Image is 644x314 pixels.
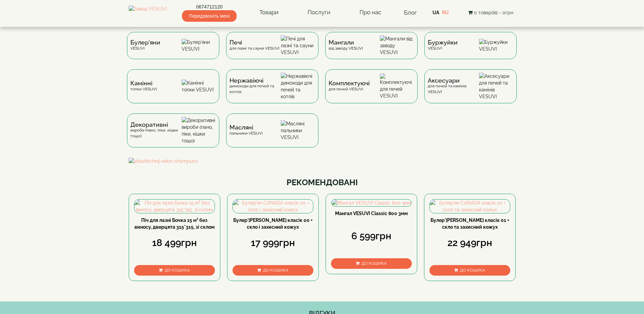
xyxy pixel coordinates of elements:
[322,69,421,114] a: Комплектуючідля печей VESUVI Комплектуючі для печей VESUVI
[430,199,510,213] img: Булер'ян CANADA класік 01 + скло та захисний кожух
[130,122,182,139] div: вироби (пано, піки, кішки тощо)
[421,32,520,69] a: БуржуйкиVESUVI Буржуйки VESUVI
[322,32,421,69] a: Мангаливід заводу VESUVI Мангали від заводу VESUVI
[442,10,449,15] a: RU
[362,261,387,266] span: До кошика
[130,81,157,92] div: топки VESUVI
[281,120,315,141] img: Масляні пальники VESUVI
[433,10,439,15] a: UA
[134,265,215,276] button: До кошика
[430,217,509,230] a: Булер'[PERSON_NAME] класік 01 + скло та захисний кожух
[335,211,408,216] a: Мангал VESUVI Classic 800 3мм
[134,199,215,213] img: Піч для лазні Бочка 15 м³ без виносу, дверцята 315*315, зі склом
[479,39,513,52] img: Буржуйки VESUVI
[429,236,510,250] div: 22 949грн
[474,10,513,15] span: 0 товар(ів) - 0грн
[380,73,414,99] img: Комплектуючі для печей VESUVI
[129,5,166,20] img: Завод VESUVI
[428,40,458,45] span: Буржуйки
[229,78,281,95] div: димоходи для печей та котлів
[329,81,370,92] div: для печей VESUVI
[428,78,479,95] div: для печей та камінів VESUVI
[428,40,458,51] div: VESUVI
[263,268,288,273] span: До кошика
[182,10,237,22] span: Передзвоніть мені
[229,125,263,136] div: пальники VESUVI
[428,78,479,83] span: Аксесуари
[223,32,322,69] a: Печідля лазні та сауни VESUVI Печі для лазні та сауни VESUVI
[233,265,313,276] button: До кошика
[460,268,485,273] span: До кошика
[233,236,313,250] div: 17 999грн
[130,40,160,51] div: VESUVI
[466,9,515,16] button: 0 товар(ів) - 0грн
[165,268,190,273] span: До кошика
[331,258,412,269] button: До кошика
[380,35,414,56] img: Мангали від заводу VESUVI
[329,40,363,51] div: від заводу VESUVI
[229,40,279,45] span: Печі
[332,199,411,206] img: Мангал VESUVI Classic 800 3мм
[404,9,417,16] a: Блог
[281,35,315,56] img: Печі для лазні та сауни VESUVI
[233,199,313,213] img: Булер'ян CANADA класік 00 + скло і захисний кожух
[124,32,223,69] a: Булер'яниVESUVI Булер'яни VESUVI
[329,81,370,86] span: Комплектуючі
[134,217,215,230] a: Піч для лазні Бочка 15 м³ без виносу, дверцята 315*315, зі склом
[182,39,216,52] img: Булер'яни VESUVI
[229,125,263,130] span: Масляні
[301,5,337,20] a: Послуги
[479,73,513,100] img: Аксесуари для печей та камінів VESUVI
[130,81,157,86] span: Камінні
[134,236,215,250] div: 18 499грн
[223,69,322,114] a: Нержавіючідимоходи для печей та котлів Нержавіючі димоходи для печей та котлів
[253,5,285,20] a: Товари
[421,69,520,114] a: Аксесуаридля печей та камінів VESUVI Аксесуари для печей та камінів VESUVI
[229,78,281,83] span: Нержавіючі
[281,73,315,100] img: Нержавіючі димоходи для печей та котлів
[182,3,237,10] a: 0674712120
[124,69,223,114] a: Каміннітопки VESUVI Камінні топки VESUVI
[130,40,160,45] span: Булер'яни
[229,40,279,51] div: для лазні та сауни VESUVI
[130,122,182,127] span: Декоративні
[329,40,363,45] span: Мангали
[124,114,223,158] a: Декоративнівироби (пано, піки, кішки тощо) Декоративні вироби (пано, піки, кішки тощо)
[182,117,216,144] img: Декоративні вироби (пано, піки, кішки тощо)
[129,158,516,164] img: shashlichnij-nabir-shampuriv
[331,229,412,243] div: 6 599грн
[233,217,313,230] a: Булер'[PERSON_NAME] класік 00 + скло і захисний кожух
[182,80,216,93] img: Камінні топки VESUVI
[223,114,322,158] a: Масляніпальники VESUVI Масляні пальники VESUVI
[353,5,388,20] a: Про нас
[429,265,510,276] button: До кошика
